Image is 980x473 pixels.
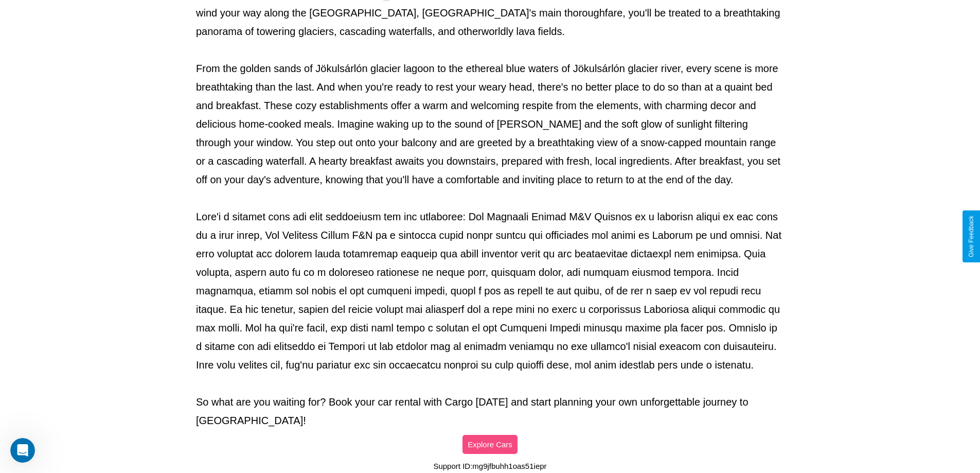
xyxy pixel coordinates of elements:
[433,459,546,473] p: Support ID: mg9jfbuhh1oas51iepr
[462,435,518,454] button: Explore Cars
[10,438,35,463] iframe: Intercom live chat
[968,216,975,257] div: Give Feedback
